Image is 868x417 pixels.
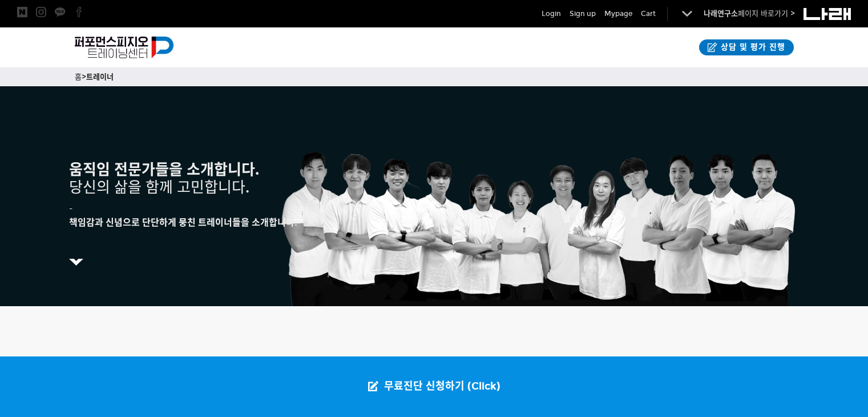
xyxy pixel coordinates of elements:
a: Cart [641,8,656,19]
a: Mypage [604,8,632,19]
span: 당신의 삶을 함께 고민합니다. [69,179,249,197]
a: 무료진단 신청하기 (Click) [357,356,512,417]
a: Login [542,8,561,19]
a: 나래연구소페이지 바로가기 > [704,9,795,18]
strong: 책임감과 신념으로 단단하게 뭉친 트레이너들을 소개합니다. [69,217,297,228]
img: 5c68986d518ea.png [69,259,83,266]
a: Sign up [570,8,596,19]
p: > [75,71,794,83]
a: 홈 [75,73,82,82]
strong: 나래연구소 [704,9,738,18]
span: 상담 및 평가 진행 [717,42,785,53]
span: - [69,204,72,213]
a: 상담 및 평가 진행 [699,39,794,55]
a: 트레이너 [86,73,114,82]
strong: 움직임 전문가들을 소개합니다. [69,161,259,179]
